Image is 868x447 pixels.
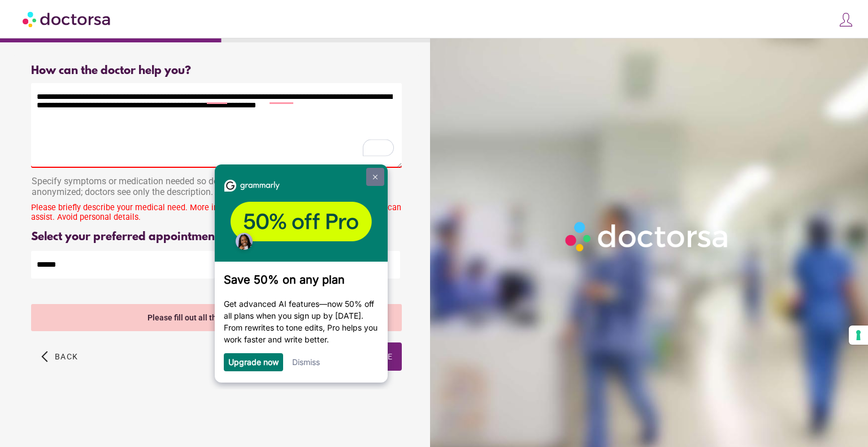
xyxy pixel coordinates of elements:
[20,193,70,202] a: Upgrade now
[838,12,854,28] img: icons8-customer-100.png
[15,133,170,181] p: Get advanced AI features—now 50% off all plans when you sign up by [DATE]. From rewrites to tone ...
[31,304,402,331] div: Please fill out all the required sections
[84,193,111,202] a: Dismiss
[15,109,170,122] h3: Save 50% on any plan
[6,7,179,97] img: f60ae6485c9449d2a76a3eb3db21d1eb-frame-31613004-1.png
[37,342,83,371] button: arrow_back_ios Back
[849,326,868,345] button: Your consent preferences for tracking technologies
[31,83,402,168] textarea: To enrich screen reader interactions, please activate Accessibility in Grammarly extension settings
[31,64,402,77] div: How can the doctor help you?
[164,10,169,15] img: close_x_white.png
[561,217,734,255] img: Logo-Doctorsa-trans-White-partial-flat.png
[55,352,78,361] span: Back
[23,6,112,32] img: Doctorsa.com
[31,231,402,244] div: Select your preferred appointment date and time
[31,170,402,206] div: Specify symptoms or medication needed so doctors can assist. Your request is fully anonymized; do...
[31,203,402,222] div: Please briefly describe your medical need. More information helps the doctor understand if they c...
